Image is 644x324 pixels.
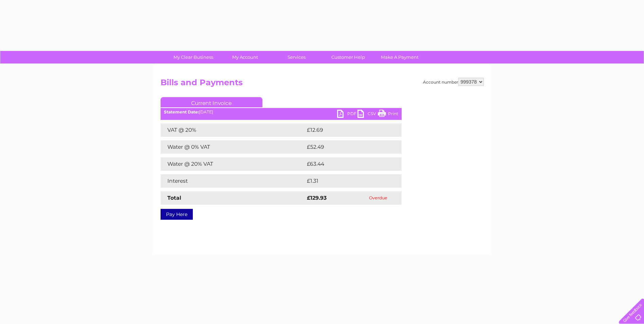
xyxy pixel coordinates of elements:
strong: £129.93 [307,195,327,201]
b: Statement Date: [164,109,199,114]
td: Interest [161,174,305,188]
strong: Total [167,195,181,201]
a: Customer Help [320,51,376,64]
td: Water @ 20% VAT [161,157,305,171]
td: Water @ 0% VAT [161,140,305,154]
div: [DATE] [161,110,402,114]
div: Account number [423,78,484,86]
td: £1.31 [305,174,384,188]
td: £52.49 [305,140,388,154]
a: CSV [357,110,378,120]
td: £12.69 [305,123,387,137]
td: VAT @ 20% [161,123,305,137]
a: Current Invoice [161,97,262,107]
a: Pay Here [161,209,193,220]
a: My Clear Business [165,51,221,64]
td: £63.44 [305,157,388,171]
a: Print [378,110,398,120]
a: Make A Payment [372,51,428,64]
td: Overdue [355,191,402,205]
a: My Account [217,51,273,64]
a: PDF [337,110,357,120]
h2: Bills and Payments [161,78,484,91]
a: Services [269,51,325,64]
